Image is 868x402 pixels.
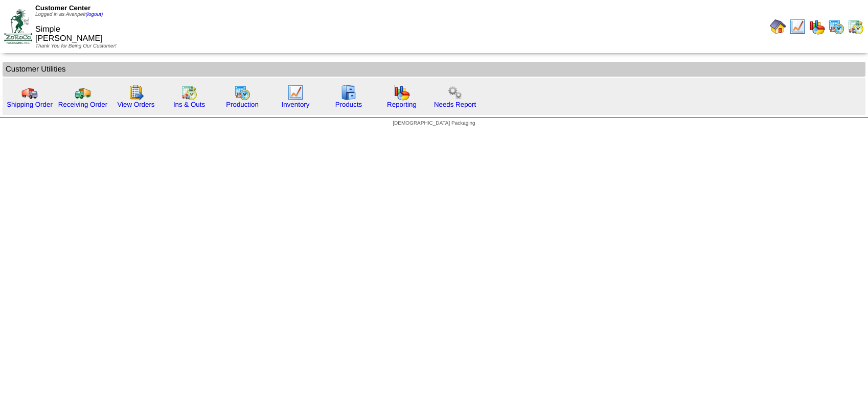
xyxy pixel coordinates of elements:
img: calendarprod.gif [234,84,250,101]
img: cabinet.gif [340,84,357,101]
img: calendarinout.gif [181,84,197,101]
a: Production [226,101,259,108]
img: graph.gif [394,84,410,101]
a: View Orders [117,101,154,108]
img: workflow.png [447,84,463,101]
span: Simple [PERSON_NAME] [35,25,103,43]
td: Customer Utilities [3,62,865,77]
img: ZoRoCo_Logo(Green%26Foil)%20jpg.webp [4,9,32,43]
span: Logged in as Avanpelt [35,12,103,17]
img: home.gif [770,18,786,35]
span: Customer Center [35,4,90,12]
img: calendarprod.gif [828,18,844,35]
img: workorder.gif [128,84,144,101]
span: Thank You for Being Our Customer! [35,43,117,49]
a: Inventory [282,101,310,108]
a: (logout) [85,12,103,17]
span: [DEMOGRAPHIC_DATA] Packaging [393,121,475,126]
a: Receiving Order [58,101,107,108]
img: calendarinout.gif [848,18,864,35]
img: line_graph.gif [789,18,806,35]
img: truck2.gif [75,84,91,101]
a: Needs Report [434,101,476,108]
img: graph.gif [809,18,825,35]
a: Reporting [387,101,417,108]
img: line_graph.gif [287,84,304,101]
img: truck.gif [21,84,38,101]
a: Shipping Order [7,101,53,108]
a: Products [335,101,362,108]
a: Ins & Outs [173,101,205,108]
